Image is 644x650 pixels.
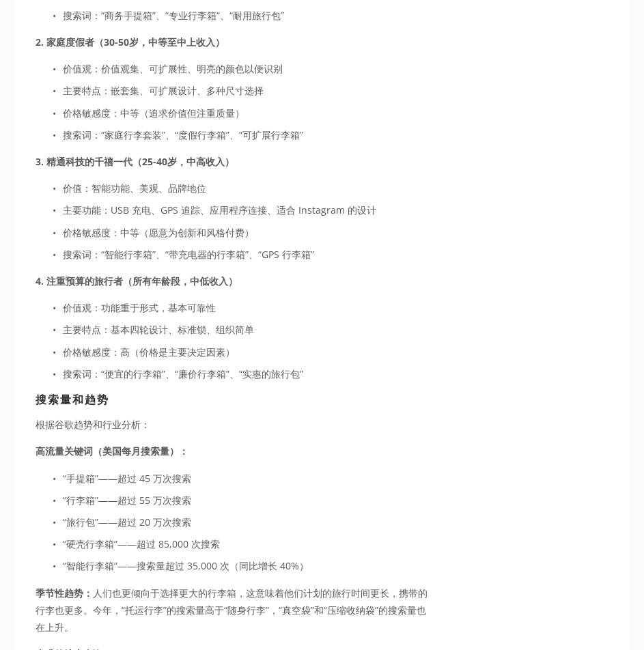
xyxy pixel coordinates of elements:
[36,36,225,48] font: 2. 家庭度假者（30-50岁，中等至中上收入）
[63,248,314,261] font: 搜索词：“智能行李箱”、“带充电器的行李箱”、“GPS 行李箱”
[63,128,303,141] font: 搜索词：“家庭行李套装”、“度假行李箱”、“可扩展行李箱”
[63,9,284,22] font: 搜索词：“商务手提箱”、“专业行李箱”、“耐用旅行包”
[63,203,376,216] font: 主要功能：USB 充电、GPS 追踪、应用程序连接、适合 Instagram 的设计
[63,182,206,195] font: 价值：智能功能、美观、品牌地位
[63,226,254,239] font: 价格敏感度：中等（愿意为创新和风格付费）
[63,367,303,380] font: 搜索词：“便宜的行李箱”、“廉价行李箱”、“实惠的旅行包”
[63,323,254,336] font: 主要特点：基本四轮设计、标准锁、组织简单
[63,559,309,572] font: “智能行李箱”——搜索量超过 35,000 次（同比增长 40%）
[63,494,191,507] font: “行李箱”——超过 55 万次搜索
[63,472,191,485] font: “手提箱”——超过 45 万次搜索
[63,515,191,528] font: “旅行包”——超过 20 万次搜索
[36,155,234,168] font: 3. 精通科技的千禧一代（25-40岁，中高收入）
[63,84,264,97] font: 主要特点：嵌套集、可扩展设计、多种尺寸选择
[63,62,283,75] font: 价值观：价值观集、可扩展性、明亮的颜色以便识别
[36,418,150,431] font: 根据谷歌趋势和行业分析：
[36,587,428,634] font: 人们也更倾向于选择更大的行李箱，这意味着他们计划的旅行时间更长，携带的行李也更多。今年，“托运行李”的搜索量高于“随身行李”，“真空袋”和“压缩收纳袋”的搜索量也在上升。
[63,537,220,550] font: “硬壳行李箱”——超过 85,000 次搜索
[36,444,188,457] font: 高流量关键词（美国每月搜索量）：
[63,345,235,358] font: 价格敏感度：高（价格是主要决定因素）
[36,392,109,408] font: 搜索量和趋势
[63,107,244,119] font: 价格敏感度：中等（追求价值但注重质量）
[63,301,216,314] font: 价值观：功能重于形式，基本可靠性
[36,587,93,599] font: 季节性趋势：
[36,274,238,287] font: 4. 注重预算的旅行者（所有年龄段，中低收入）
